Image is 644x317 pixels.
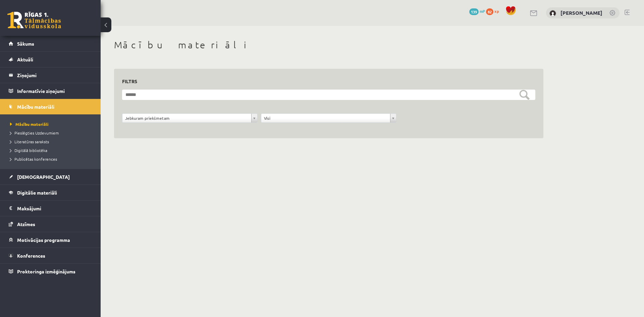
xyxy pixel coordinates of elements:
[7,12,61,29] a: Rīgas 1. Tālmācības vidusskola
[17,201,92,216] legend: Maksājumi
[17,190,57,196] span: Digitālie materiāli
[264,114,387,122] span: Visi
[9,248,92,263] a: Konferences
[10,121,49,127] span: Mācību materiāli
[17,253,45,259] span: Konferences
[9,52,92,67] a: Aktuāli
[486,8,502,14] a: 82 xp
[10,156,57,162] span: Publicētas konferences
[17,41,34,47] span: Sākums
[17,237,70,243] span: Motivācijas programma
[17,221,35,227] span: Atzīmes
[10,139,94,145] a: Literatūras saraksts
[469,8,485,14] a: 139 mP
[549,10,556,17] img: Daniels Grunde
[9,216,92,232] a: Atzīmes
[9,201,92,216] a: Maksājumi
[9,83,92,99] a: Informatīvie ziņojumi
[9,36,92,51] a: Sākums
[122,114,257,122] a: Jebkuram priekšmetam
[17,268,75,274] span: Proktoringa izmēģinājums
[480,8,485,14] span: mP
[486,8,493,15] span: 82
[494,8,499,14] span: xp
[469,8,479,15] span: 139
[17,67,92,83] legend: Ziņojumi
[17,56,33,62] span: Aktuāli
[9,67,92,83] a: Ziņojumi
[125,114,249,122] span: Jebkuram priekšmetam
[261,114,396,122] a: Visi
[560,9,602,16] a: [PERSON_NAME]
[17,83,92,99] legend: Informatīvie ziņojumi
[10,130,94,136] a: Pieslēgties Uzdevumiem
[10,139,49,144] span: Literatūras saraksts
[9,169,92,184] a: [DEMOGRAPHIC_DATA]
[9,232,92,248] a: Motivācijas programma
[114,39,543,51] h1: Mācību materiāli
[10,156,94,162] a: Publicētas konferences
[9,264,92,279] a: Proktoringa izmēģinājums
[9,185,92,200] a: Digitālie materiāli
[10,148,47,153] span: Digitālā bibliotēka
[17,174,70,180] span: [DEMOGRAPHIC_DATA]
[9,99,92,114] a: Mācību materiāli
[10,147,94,153] a: Digitālā bibliotēka
[10,130,59,136] span: Pieslēgties Uzdevumiem
[10,121,94,127] a: Mācību materiāli
[122,77,527,86] h3: Filtrs
[17,104,54,110] span: Mācību materiāli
